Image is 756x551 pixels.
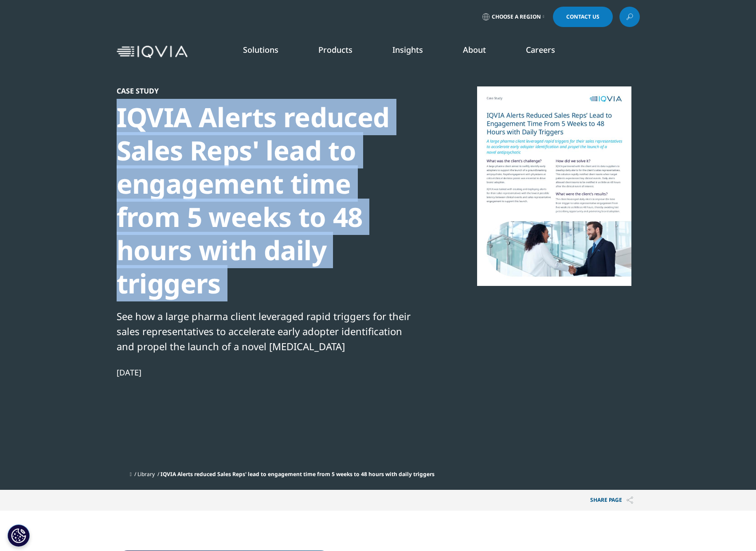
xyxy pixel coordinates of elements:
a: Solutions [243,44,278,55]
a: Insights [392,44,423,55]
div: See how a large pharma client leveraged rapid triggers for their sales representatives to acceler... [117,309,421,354]
span: IQVIA Alerts reduced Sales Reps' lead to engagement time from 5 weeks to 48 hours with daily trig... [161,470,435,478]
span: Choose a Region [492,13,541,20]
img: Share PAGE [627,496,633,504]
a: Contact Us [553,7,613,27]
a: Careers [526,44,555,55]
img: IQVIA Healthcare Information Technology and Pharma Clinical Research Company [117,46,188,59]
a: Library [137,470,155,478]
p: Share PAGE [584,490,640,511]
div: Case Study [117,86,421,95]
a: About [463,44,486,55]
button: Share PAGEShare PAGE [584,490,640,511]
div: IQVIA Alerts reduced Sales Reps' lead to engagement time from 5 weeks to 48 hours with daily trig... [117,101,421,300]
div: [DATE] [117,367,421,378]
button: Cookies Settings [8,524,30,547]
nav: Primary [191,31,640,73]
span: Contact Us [566,14,599,20]
a: Products [318,44,353,55]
